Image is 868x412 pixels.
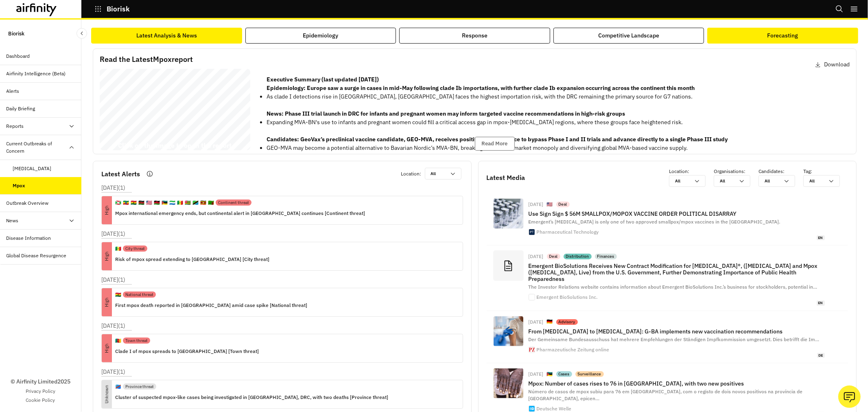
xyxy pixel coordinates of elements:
p: 🇰🇪 [138,199,144,206]
p: Unknown [93,389,121,399]
p: 🇺🇬 [200,199,206,206]
p: Candidates : [759,168,803,175]
p: Organisations : [714,168,759,175]
strong: Executive Summary (last updated [DATE] [267,76,377,83]
img: shutterstock_488556421.jpg [494,199,523,228]
p: High [93,205,121,215]
p: 🇨🇩 [115,383,121,390]
p: 🇹🇬 [185,199,191,206]
p: From [MEDICAL_DATA] to [MEDICAL_DATA]: G-BA implements new vaccination recommendations [529,328,825,335]
p: Deal [559,202,567,207]
p: Town threat [125,337,148,344]
p: Cases [559,371,570,377]
div: [MEDICAL_DATA] [13,165,52,172]
p: High [93,343,121,353]
div: Global Disease Resurgence [7,252,67,259]
p: Download [824,60,850,69]
p: 🇨🇲 [115,337,121,344]
p: 🇿🇲 [208,199,214,206]
p: [DATE] ( 1 ) [101,276,125,284]
div: Alerts [7,88,20,95]
p: Biorisk [107,5,130,13]
div: Epidemiology [303,31,338,40]
p: Province threat [125,384,154,390]
p: 🇸🇳 [177,199,183,206]
p: Mpox international emergency ends, but continental alert in [GEOGRAPHIC_DATA] continues [Continen... [115,209,365,218]
p: 🇲🇼 [154,199,160,206]
p: High [93,297,121,307]
p: Deal [549,254,558,259]
span: de [817,353,825,358]
strong: Epidemiology: Europe saw a surge in cases in mid-May following clade Ib importations, with furthe... [267,84,695,92]
p: 🇪🇹 [123,199,129,206]
p: Latest Media [487,173,525,182]
p: 🇩🇪 [547,318,553,325]
button: Close Sidebar [77,28,87,39]
p: Tag : [803,168,848,175]
div: Latest Analysis & News [136,31,197,40]
button: Biorisk [94,2,130,16]
a: [DATE]🇺🇸DealUse Sign Sign $ 56M SMALLPOX/MOPOX VACCINE ORDER POLITICAL DISARRAYEmergent’s [MEDICA... [487,193,848,245]
span: This Airfinity report is intended to be used by [PERSON_NAME] at null exclusively. Not for reprod... [125,74,221,142]
p: 🇬🇭 [115,291,121,298]
div: Pharmaceutical Technology [537,230,599,234]
div: Emergent BioSolutions Inc. [537,295,598,300]
p: Biorisk [8,26,24,41]
img: csm_60475_1ea70f468e.jpg [494,316,523,346]
span: en [817,235,825,241]
img: favicons.png [529,294,535,300]
div: Deutsche Welle [537,406,572,411]
p: 🇲🇿 [162,199,168,206]
img: apple-touch-icon-pz.png [529,347,535,353]
div: Forecasting [767,31,798,40]
p: 🇱🇷 [146,199,152,206]
div: Disease Information [7,234,51,242]
p: GEO-MVA may become a potential alternative to Bavarian Nordic’s MVA-BN, breaking the current mark... [267,144,728,152]
strong: Candidates: GeoVax’s preclinical vaccine candidate, GEO-MVA, receives positive EMA guidance to by... [267,136,728,143]
p: Emergent BioSolutions Receives New Contract Modification for [MEDICAL_DATA]®, ([MEDICAL_DATA] and... [529,263,825,282]
img: 69933440_6.jpg [494,368,523,398]
img: favicon-180x180.png [529,406,535,412]
span: The Investor Relations website contains information about Emergent BioSolutions Inc.’s business f... [529,284,818,290]
p: Location : [401,170,422,178]
p: 🇸🇱 [169,199,175,206]
p: Expanding MVA-BN's use to infants and pregnant women could fill a critical access gap in mpox-[ME... [267,118,728,127]
div: [DATE] [529,254,544,259]
div: Reports [7,123,24,130]
div: News [7,217,19,224]
p: Location : [669,168,714,175]
img: cropped-Pharmaceutical-Technology-Favicon-300x300.png [529,229,535,235]
p: Continent threat [218,199,249,206]
a: [DATE]🇩🇪AdvisoryFrom [MEDICAL_DATA] to [MEDICAL_DATA]: G-BA implements new vaccination recommenda... [487,311,848,363]
p: [DATE] ( 1 ) [101,368,125,376]
p: Read the Latest Mpox report [100,54,193,65]
p: First mpox death reported in [GEOGRAPHIC_DATA] amid case spike [National threat] [115,301,307,310]
div: Dashboard [7,53,30,60]
p: Latest Alerts [101,169,140,179]
p: 🇧🇮 [115,199,121,206]
p: As clade I detections rise in [GEOGRAPHIC_DATA], [GEOGRAPHIC_DATA] faces the highest importation ... [267,92,728,101]
span: Mpox Report [103,88,157,98]
p: National threat [125,291,153,298]
p: [DATE] ( 1 ) [101,322,125,330]
strong: ) [377,76,379,83]
p: Cluster of suspected mpox-like cases being investigated in [GEOGRAPHIC_DATA], DRC, with two death... [115,393,388,402]
p: 🇬🇭 [131,199,137,206]
div: [DATE] [529,202,544,207]
span: Número de casos de mpox subiu para 76 em [GEOGRAPHIC_DATA], com o registo de dois novos positivos... [529,388,803,401]
p: Mpox: Number of cases rises to 76 in [GEOGRAPHIC_DATA], with two new positives [529,380,825,387]
button: Read More [475,137,515,151]
div: [DATE] [529,372,544,377]
a: [DATE]DealDistributionFinancesEmergent BioSolutions Receives New Contract Modification for [MEDIC... [487,245,848,311]
div: Response [462,31,488,40]
span: en [817,300,825,306]
div: Current Outbreaks of Concern [7,140,68,155]
p: [DATE] ( 1 ) [101,230,125,238]
span: [DATE] [103,129,134,139]
span: © 2025 Airfinity [105,149,112,151]
p: Use Sign Sign $ 56M SMALLPOX/MOPOX VACCINE ORDER POLITICAL DISARRAY [529,210,825,217]
p: 🇲🇿 [547,371,553,378]
a: Privacy Policy [26,388,55,395]
p: [DATE] ( 1 ) [101,184,125,192]
p: © Airfinity Limited 2025 [11,377,70,386]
